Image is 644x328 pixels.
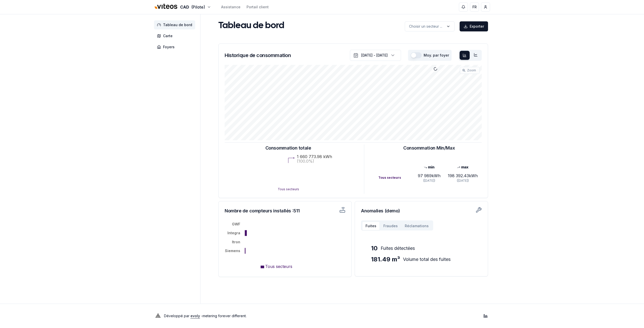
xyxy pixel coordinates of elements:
[163,44,175,50] span: Foyers
[446,173,480,179] div: 198 392.43 kWh
[412,165,446,170] div: min
[190,314,200,318] a: evoly
[371,244,378,252] span: 10
[361,53,388,58] div: [DATE] - [DATE]
[163,33,173,38] span: Carte
[470,3,479,12] button: FR
[371,255,400,263] span: 181.49 m³
[297,154,332,159] text: 1 660 773.98 kWh
[412,173,446,179] div: 97 989 kWh
[227,231,240,235] tspan: Integra
[297,159,314,164] text: (100.0%)
[378,176,412,180] div: Tous secteurs
[232,240,240,244] tspan: Itron
[225,249,240,253] tspan: Siemens
[154,31,197,40] a: Carte
[409,24,442,29] p: Choisir un secteur ...
[163,22,192,27] span: Tableau de bord
[154,20,197,29] a: Tableau de bord
[446,179,480,183] div: ([DATE])
[225,207,310,214] h3: Nombre de compteurs installés : 511
[472,5,477,10] span: FR
[265,145,311,152] h3: Consommation totale
[467,68,476,72] span: Zoom
[232,222,240,226] tspan: GWF
[446,165,480,170] div: max
[403,256,451,263] span: Volume total des fuites
[405,21,455,31] button: label
[403,145,455,152] h3: Consommation Min/Max
[154,2,211,13] button: CAD(Pilote)
[265,264,292,269] span: Tous secteurs
[164,312,247,319] p: Développé par - metering forever different .
[218,21,284,31] h1: Tableau de bord
[225,52,291,59] h3: Historique de consommation
[362,221,380,230] button: Fuites
[154,312,162,320] img: Evoly Logo
[247,5,269,10] a: Portail client
[381,245,415,252] span: Fuites détectées
[380,221,401,230] button: Fraudes
[154,1,178,13] img: Viteos - CAD Logo
[424,54,449,57] label: Moy. par foyer
[154,42,197,52] a: Foyers
[191,4,205,10] span: (Pilote)
[350,50,401,61] button: [DATE] - [DATE]
[460,21,488,31] button: Exporter
[412,179,446,183] div: ([DATE])
[180,4,189,10] span: CAD
[361,207,482,214] h3: Anomalies (demo)
[221,5,240,10] a: Assistance
[277,187,299,191] text: Tous secteurs
[401,221,432,230] button: Réclamations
